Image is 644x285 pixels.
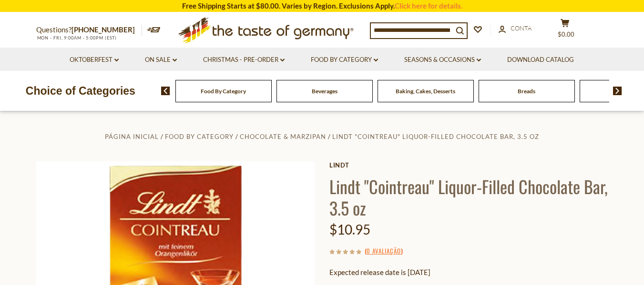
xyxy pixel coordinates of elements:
a: Chocolate & Marzipan [240,133,326,140]
a: Beverages [312,88,337,95]
span: MON - FRI, 9:00AM - 5:00PM (EST) [36,35,117,40]
a: Click here for details. [395,1,462,10]
a: On Sale [145,55,177,65]
a: Seasons & Occasions [404,55,481,65]
a: Food By Category [165,133,234,140]
a: Oktoberfest [70,55,119,65]
a: Baking, Cakes, Desserts [396,88,455,95]
p: Questions? [36,24,142,36]
a: Breads [518,88,535,95]
a: Página inicial [105,133,159,140]
span: $10.95 [329,221,370,237]
a: Conta [499,23,532,34]
span: ( ) [365,246,403,256]
img: previous arrow [161,87,170,95]
a: Lindt [329,161,608,169]
button: $0.00 [551,19,580,42]
a: Food By Category [201,88,246,95]
a: Lindt "Cointreau" Liquor-Filled Chocolate Bar, 3.5 oz [332,133,539,140]
a: 0 avaliação [367,246,401,256]
a: Christmas - PRE-ORDER [203,55,285,65]
a: [PHONE_NUMBER] [72,25,135,34]
img: next arrow [613,87,622,95]
h1: Lindt "Cointreau" Liquor-Filled Chocolate Bar, 3.5 oz [329,176,608,218]
a: Download Catalog [507,55,574,65]
a: Food By Category [311,55,378,65]
p: Expected release date is [DATE] [329,266,608,278]
span: $0.00 [558,30,574,38]
span: Conta [511,24,532,32]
